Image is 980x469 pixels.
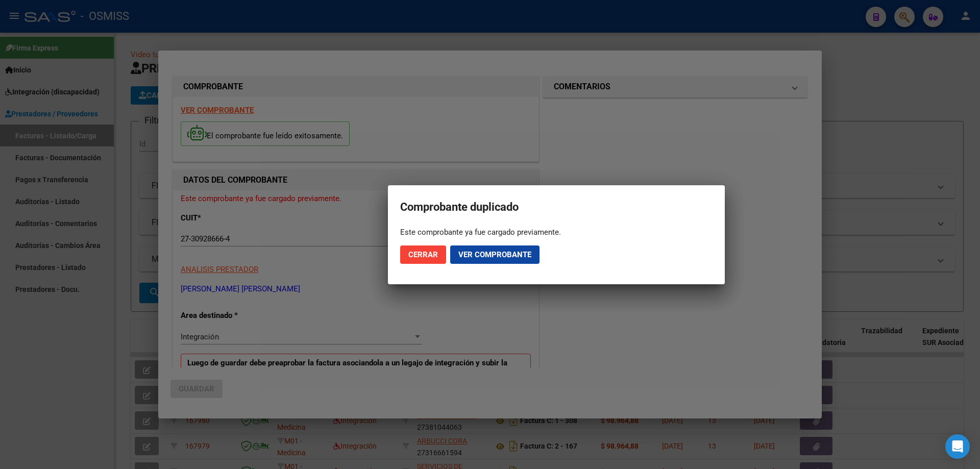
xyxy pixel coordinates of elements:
[945,434,970,459] div: Open Intercom Messenger
[408,250,438,259] span: Cerrar
[400,245,446,264] button: Cerrar
[450,245,540,264] button: Ver comprobante
[400,227,713,237] div: Este comprobante ya fue cargado previamente.
[458,250,531,259] span: Ver comprobante
[400,198,713,217] h2: Comprobante duplicado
